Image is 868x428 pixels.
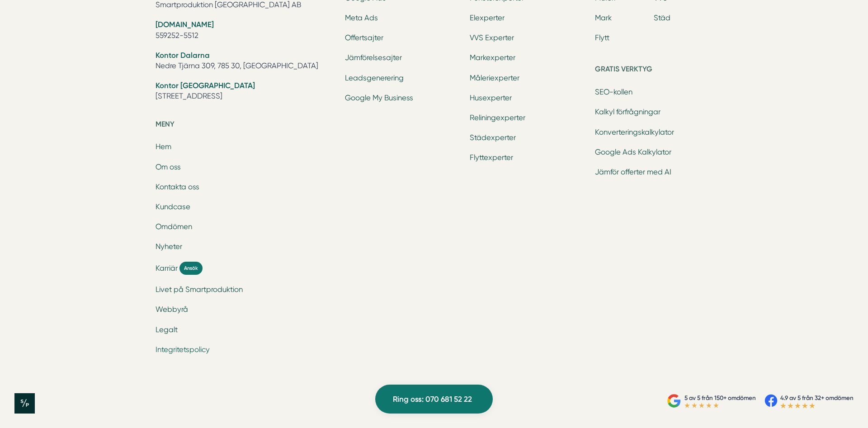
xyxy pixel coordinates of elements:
a: Integritetspolicy [156,345,210,354]
a: SEO-kollen [595,88,632,96]
a: Ring oss: 070 681 52 22 [375,385,493,414]
a: Måleriexperter [470,74,519,82]
a: Om oss [156,163,181,171]
strong: [DOMAIN_NAME] [156,20,214,29]
a: Leadsgenerering [345,74,404,82]
a: Städ [654,14,670,22]
a: Webbyrå [156,305,188,314]
a: Reliningexperter [470,113,525,122]
a: Legalt [156,325,178,334]
li: 559252-5512 [156,19,334,42]
li: [STREET_ADDRESS] [156,80,334,103]
a: Husexperter [470,94,512,102]
a: Karriär Ansök [156,262,334,275]
a: Livet på Smartproduktion [156,285,243,294]
span: Ansök [179,262,203,275]
span: Ring oss: 070 681 52 22 [393,393,472,405]
a: Google My Business [345,94,413,102]
p: 5 av 5 från 150+ omdömen [684,393,756,403]
a: Meta Ads [345,14,378,22]
a: Jämförelsesajter [345,53,402,62]
a: Nyheter [156,242,182,251]
p: 4.9 av 5 från 32+ omdömen [780,393,854,403]
h5: Gratis verktyg [595,63,712,78]
a: Offertsajter [345,33,383,42]
a: Hem [156,142,171,151]
h5: Meny [156,118,334,133]
strong: Kontor Dalarna [156,51,210,60]
li: Nedre Tjärna 309, 785 30, [GEOGRAPHIC_DATA] [156,50,334,73]
a: Konverteringskalkylator [595,128,674,136]
a: Kundcase [156,202,190,211]
a: Flytt [595,33,609,42]
a: Elexperter [470,14,505,22]
a: Jämför offerter med AI [595,168,671,176]
a: Mark [595,14,612,22]
a: Google Ads Kalkylator [595,148,671,156]
a: Kontakta oss [156,183,199,191]
a: Markexperter [470,53,515,62]
a: Kalkyl förfrågningar [595,108,660,116]
a: Omdömen [156,222,192,231]
a: Städexperter [470,133,516,142]
a: VVS Experter [470,33,514,42]
span: Karriär [156,263,178,273]
strong: Kontor [GEOGRAPHIC_DATA] [156,81,255,90]
a: Flyttexperter [470,153,513,162]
